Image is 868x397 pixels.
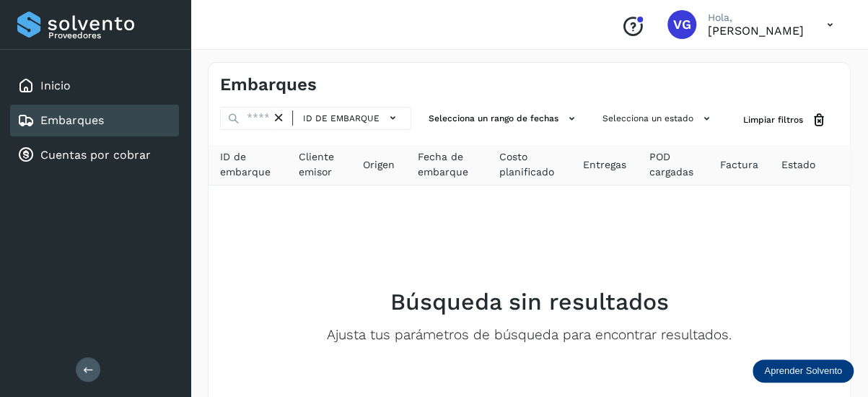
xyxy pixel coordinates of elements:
span: ID de embarque [303,112,380,125]
button: ID de embarque [299,108,405,128]
h2: Búsqueda sin resultados [390,288,669,315]
button: Limpiar filtros [732,107,838,134]
h4: Embarques [220,74,317,95]
span: Cliente emisor [299,149,340,180]
div: Inicio [10,70,179,102]
p: Ajusta tus parámetros de búsqueda para encontrar resultados. [327,327,732,344]
div: Aprender Solvento [753,359,854,383]
span: Entregas [582,157,626,173]
span: Costo planificado [499,149,559,180]
p: Proveedores [48,30,173,40]
div: Cuentas por cobrar [10,139,179,171]
p: Hola, [708,12,804,24]
span: Limpiar filtros [743,113,803,126]
span: POD cargadas [649,149,697,180]
a: Embarques [40,113,104,127]
span: Estado [781,157,815,173]
p: VIRIDIANA GONZALEZ MENDOZA [708,24,804,38]
div: Embarques [10,105,179,136]
span: ID de embarque [220,149,276,180]
button: Selecciona un rango de fechas [423,107,585,131]
a: Inicio [40,79,71,92]
span: Factura [720,157,758,173]
p: Aprender Solvento [764,365,842,377]
span: Origen [363,157,395,173]
span: Fecha de embarque [418,149,476,180]
button: Selecciona un estado [597,107,720,131]
a: Cuentas por cobrar [40,148,151,162]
